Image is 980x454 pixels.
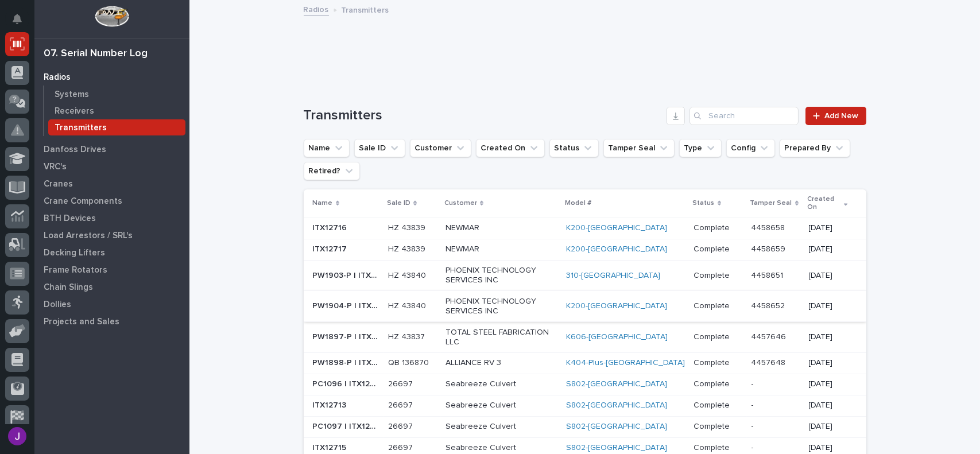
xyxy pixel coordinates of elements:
p: Receivers [55,106,94,117]
button: Prepared By [780,139,850,157]
tr: ITX12716ITX12716 HZ 43839HZ 43839 NEWMARK200-[GEOGRAPHIC_DATA] CompleteComplete 44586584458658 [D... [304,218,866,239]
p: ITX12715 [313,441,349,453]
a: VRC's [34,158,189,175]
p: ITX12717 [313,242,350,254]
button: Tamper Seal [603,139,675,157]
p: Complete [694,377,733,389]
p: VRC's [44,162,67,172]
tr: PC1096 | ITX12712PC1096 | ITX12712 2669726697 Seabreeze CulvertS802-[GEOGRAPHIC_DATA] CompleteCom... [304,374,866,395]
p: [DATE] [809,422,848,432]
p: Tamper Seal [750,197,792,209]
a: Radios [304,2,329,15]
p: NEWMAR [446,223,556,233]
p: [DATE] [809,301,848,311]
a: Transmitters [44,119,189,135]
p: Systems [55,90,89,100]
a: K404-Plus-[GEOGRAPHIC_DATA] [566,358,685,368]
p: - [752,377,756,389]
p: HZ 43840 [388,269,428,281]
p: Cranes [44,179,73,189]
button: Type [679,139,722,157]
p: 4458652 [752,299,788,311]
p: Complete [694,398,733,410]
p: Complete [694,441,733,453]
p: Sale ID [387,197,410,209]
p: PW1904-P | ITX12719 [313,299,382,311]
p: 26697 [388,441,415,453]
p: PHOENIX TECHNOLOGY SERVICES INC [446,266,556,285]
tr: PC1097 | ITX12714PC1097 | ITX12714 2669726697 Seabreeze CulvertS802-[GEOGRAPHIC_DATA] CompleteCom... [304,416,866,437]
a: Chain Slings [34,278,189,296]
a: K200-[GEOGRAPHIC_DATA] [566,301,667,311]
p: Chain Slings [44,282,93,293]
p: HZ 43840 [388,299,428,311]
a: Receivers [44,103,189,119]
p: Seabreeze Culvert [446,422,556,432]
a: Crane Components [34,192,189,209]
h1: Transmitters [304,107,663,124]
p: PW1898-P | ITX12711 [313,356,382,368]
button: Created On [476,139,545,157]
p: HZ 43839 [388,221,428,233]
p: Decking Lifters [44,248,105,258]
p: Load Arrestors / SRL's [44,231,133,241]
p: HZ 43839 [388,242,428,254]
p: HZ 43837 [388,330,427,342]
p: Frame Rotators [44,265,107,275]
p: Complete [694,420,733,432]
p: Created On [808,193,842,214]
a: Danfoss Drives [34,141,189,158]
button: users-avatar [5,424,29,448]
p: 26697 [388,420,415,432]
p: [DATE] [809,401,848,410]
p: Complete [694,299,733,311]
p: - [752,420,756,432]
p: Projects and Sales [44,317,119,327]
p: TOTAL STEEL FABRICATION LLC [446,328,556,347]
a: K606-[GEOGRAPHIC_DATA] [566,332,668,342]
p: 4457648 [752,356,788,368]
p: [DATE] [809,245,848,254]
p: ALLIANCE RV 3 [446,358,556,368]
p: Seabreeze Culvert [446,379,556,389]
p: PW1903-P | ITX12718 [313,269,382,281]
button: Customer [410,139,471,157]
p: Name [313,197,333,209]
tr: ITX12717ITX12717 HZ 43839HZ 43839 NEWMARK200-[GEOGRAPHIC_DATA] CompleteComplete 44586594458659 [D... [304,239,866,260]
tr: PW1897-P | ITX12710PW1897-P | ITX12710 HZ 43837HZ 43837 TOTAL STEEL FABRICATION LLCK606-[GEOGRAPH... [304,322,866,353]
a: Dollies [34,296,189,313]
a: K200-[GEOGRAPHIC_DATA] [566,245,667,254]
p: NEWMAR [446,245,556,254]
p: 4457646 [752,330,789,342]
p: Danfoss Drives [44,145,106,155]
p: Dollies [44,300,71,310]
p: - [752,398,756,410]
p: 4458651 [752,269,786,281]
a: S802-[GEOGRAPHIC_DATA] [566,401,667,410]
tr: ITX12713ITX12713 2669726697 Seabreeze CulvertS802-[GEOGRAPHIC_DATA] CompleteComplete -- [DATE] [304,395,866,416]
p: 4458658 [752,221,788,233]
p: PHOENIX TECHNOLOGY SERVICES INC [446,297,556,316]
a: Projects and Sales [34,313,189,330]
input: Search [690,107,799,125]
p: Crane Components [44,196,122,207]
a: Load Arrestors / SRL's [34,227,189,244]
div: Notifications [14,14,29,32]
p: ITX12713 [313,398,349,410]
button: Retired? [304,162,360,180]
button: Name [304,139,350,157]
p: Seabreeze Culvert [446,443,556,453]
a: Frame Rotators [34,261,189,278]
p: Complete [694,330,733,342]
button: Notifications [5,7,29,31]
p: [DATE] [809,223,848,233]
p: [DATE] [809,443,848,453]
p: BTH Devices [44,214,96,224]
p: Radios [44,72,71,83]
p: Complete [694,269,733,281]
p: Status [693,197,715,209]
p: ITX12716 [313,221,350,233]
p: [DATE] [809,271,848,281]
p: PW1897-P | ITX12710 [313,330,382,342]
